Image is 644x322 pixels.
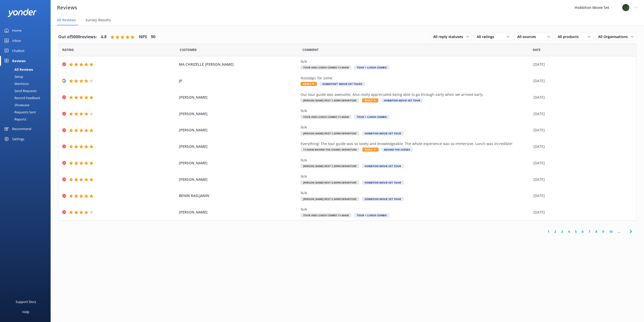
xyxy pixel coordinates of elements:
[433,34,466,40] span: All reply statuses
[533,209,630,215] div: [DATE]
[3,73,51,80] a: Setup
[3,66,51,73] a: All Reviews
[362,181,404,185] span: Hobbiton Movie Set Tour
[362,131,404,135] span: Hobbiton Movie Set Tour
[301,92,531,97] div: Our tour guide was awesome. Also really appreciated being able to go through early when we arrive...
[533,144,630,149] div: [DATE]
[301,75,531,81] div: Nostalgic for some
[301,190,531,196] div: N/A
[533,47,541,52] span: Date
[615,229,622,234] span: ...
[301,65,351,69] span: Tour and Lunch Combo 11:40am
[58,34,97,40] h4: Out of 5000 reviews:
[301,157,531,163] div: N/A
[533,193,630,199] div: [DATE]
[3,80,29,87] div: Mentions
[3,66,33,73] div: All Reviews
[517,34,539,40] span: All sources
[301,207,531,212] div: N/A
[533,111,630,117] div: [DATE]
[301,181,359,185] span: [PERSON_NAME] Rest 4.00pm Departure
[16,297,36,307] div: Support Docs
[301,213,351,217] span: Tour and Lunch Combo 11:40am
[3,87,51,94] a: Send Requests
[301,197,359,201] span: [PERSON_NAME] Rest 2.30pm Departure
[301,148,359,152] span: 11:00am Behind The Scenes Departure
[533,95,630,100] div: [DATE]
[179,144,298,149] span: [PERSON_NAME]
[622,4,630,11] img: 34-1720495293.png
[179,95,298,100] span: [PERSON_NAME]
[301,108,531,114] div: N/A
[533,78,630,84] div: [DATE]
[477,34,497,40] span: All ratings
[579,229,586,234] a: 6
[179,160,298,166] span: [PERSON_NAME]
[382,148,413,152] span: Behind The Scenes
[545,229,552,234] a: 1
[179,111,298,117] span: [PERSON_NAME]
[3,116,26,123] div: Reports
[86,17,111,23] span: Survey Results
[362,197,404,201] span: Hobbiton Movie Set Tour
[533,127,630,133] div: [DATE]
[179,209,298,215] span: [PERSON_NAME]
[179,177,298,182] span: [PERSON_NAME]
[3,101,51,109] a: Showcase
[3,94,51,101] a: Record Feedback
[586,229,593,234] a: 7
[301,82,317,86] span: Reply
[362,148,379,152] span: Reply
[381,98,423,102] span: Hobbiton Movie Set Tour
[180,47,197,52] span: Date
[3,94,40,101] div: Record Feedback
[3,73,23,80] div: Setup
[301,98,359,102] span: [PERSON_NAME] Rest 1.30pm Departure
[533,62,630,67] div: [DATE]
[3,80,51,87] a: Mentions
[362,98,378,102] span: Reply
[593,229,600,234] a: 8
[12,134,24,144] div: Settings
[354,213,389,217] span: Tour + Lunch Combo
[559,229,566,234] a: 3
[22,307,29,317] div: Help
[598,34,631,40] span: All Organisations
[179,62,298,67] span: MA CHRIZELLE [PERSON_NAME]
[566,229,572,234] a: 4
[302,47,319,52] span: Question
[301,174,531,179] div: N/A
[3,109,36,116] div: Requests Sent
[320,82,365,86] span: Hobbiton™ Movie Set Tours
[101,34,107,40] h4: 4.8
[179,193,298,199] span: BENIN RASLJANIN
[362,164,404,168] span: Hobbiton Movie Set Tour
[533,177,630,182] div: [DATE]
[572,229,579,234] a: 5
[301,59,531,64] div: N/A
[12,46,25,56] div: Chatbot
[8,9,37,17] img: yonder-white-logo.png
[607,229,615,234] a: 10
[151,34,155,40] h4: 90
[600,229,607,234] a: 9
[139,34,147,40] h4: NPS
[354,115,389,119] span: Tour + Lunch Combo
[301,164,359,168] span: [PERSON_NAME] Rest 1.20pm Departure
[552,229,559,234] a: 2
[12,25,22,35] div: Home
[12,56,26,66] div: Reviews
[179,127,298,133] span: [PERSON_NAME]
[301,124,531,130] div: N/A
[533,160,630,166] div: [DATE]
[301,131,359,135] span: [PERSON_NAME] Rest 1.20pm Departure
[3,109,51,116] a: Requests Sent
[301,141,531,147] div: Everything! The tour guide was so lovely and knowledgeable. The whole experience was so immersive...
[179,78,298,84] span: JP
[12,124,31,134] div: Recommend
[301,115,351,119] span: Tour and Lunch Combo 11:40am
[57,17,76,23] span: All Reviews
[3,116,51,123] a: Reports
[354,65,389,69] span: Tour + Lunch Combo
[12,35,21,46] div: Inbox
